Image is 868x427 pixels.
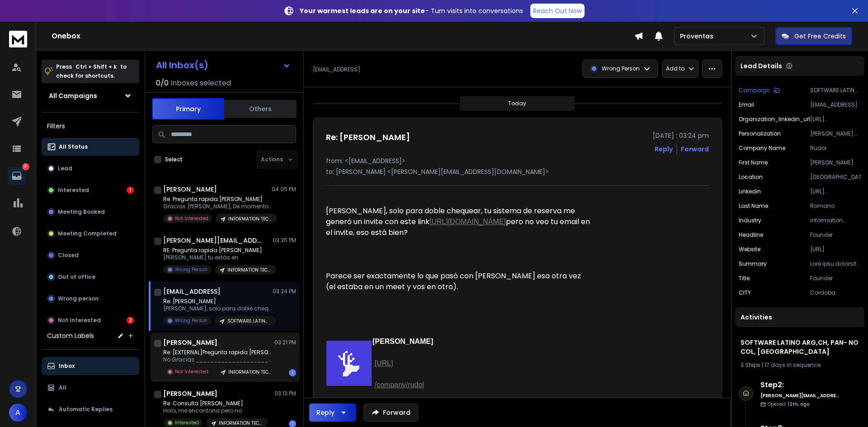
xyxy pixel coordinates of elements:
h6: Step 2 : [760,380,840,390]
p: SOFTWARE LATINO ARG,CH, PAN- NO COL, [GEOGRAPHIC_DATA] [227,318,271,324]
p: [GEOGRAPHIC_DATA] [810,174,861,181]
p: Lore ipsu dolorsit Ametc, a EliT seddoeiu temporin ut laboree doloremagnaal en adminimv quisno ex... [810,260,861,267]
span: 3 Steps [741,361,760,369]
div: 1 [289,369,296,376]
p: Re: [PERSON_NAME] [163,298,272,305]
p: Re: [EXTERNAL]Pregunta rapida [PERSON_NAME] [163,349,272,356]
button: Lead [42,160,139,178]
button: Meeting Completed [42,225,139,243]
button: Wrong person [42,290,139,308]
p: 03:13 PM [274,390,296,397]
p: Lead Details [741,61,782,70]
a: /company/rudol [374,381,424,389]
button: All Status [42,138,139,156]
a: [URL][DOMAIN_NAME] [429,218,506,225]
h3: Custom Labels [47,331,94,340]
p: [PERSON_NAME] tu estás en [163,254,272,261]
img: signature.png [326,341,372,386]
p: from: <[EMAIL_ADDRESS]> [326,156,709,165]
p: Founder [810,275,861,282]
p: industry [739,217,761,224]
p: information technology & services [810,217,861,224]
p: Inbox [59,362,75,370]
p: location [739,174,763,181]
div: [PERSON_NAME], solo para doble chequear, tu sistema de reserva me generó un invite con este link ... [326,206,590,238]
p: 03:21 PM [274,339,296,346]
p: CITY [739,289,751,296]
p: Today [508,100,526,107]
p: 03:35 PM [273,237,296,244]
p: RE: Pregunta rapida [PERSON_NAME] [163,247,272,254]
button: All [42,379,139,397]
p: Re: Pregunta rapida [PERSON_NAME] [163,196,272,203]
h3: Inboxes selected [170,78,231,89]
p: Wrong Person [602,65,640,72]
p: Romano [810,202,861,210]
p: Add to [666,65,684,72]
p: Opened [768,401,810,408]
p: Press to check for shortcuts. [56,62,127,80]
p: Lead [58,165,72,172]
p: Rudol [810,145,861,152]
strong: Your warmest leads are on your site [300,6,425,15]
p: Proventas [680,32,717,41]
b: [PERSON_NAME] [373,338,433,345]
p: linkedin [739,188,761,195]
p: [DATE] : 03:24 pm [653,131,709,140]
p: 03:24 PM [273,288,296,295]
p: organization_linkedin_url [739,116,810,123]
button: Reply [655,145,673,154]
button: Meeting Booked [42,203,139,221]
span: 17 days in sequence [764,361,821,369]
p: 04:05 PM [272,186,296,193]
p: [EMAIL_ADDRESS] [313,66,360,73]
button: Out of office [42,268,139,286]
p: Personalization [739,130,781,137]
p: Cordoba [810,289,861,296]
h1: Re: [PERSON_NAME] [326,131,410,144]
p: to: [PERSON_NAME] <[PERSON_NAME][EMAIL_ADDRESS][DOMAIN_NAME]> [326,167,709,176]
p: Wrong person [58,295,99,302]
button: Reply [309,404,356,422]
p: Interested [175,419,199,426]
h1: [PERSON_NAME][EMAIL_ADDRESS][DOMAIN_NAME] [163,236,263,245]
p: Closed [58,252,79,259]
p: INFORMATION TECH SERVICES LATAM [219,420,262,427]
p: All [59,384,66,391]
p: INFORMATION TECH SERVICES LATAM [227,267,271,273]
p: Interested [58,187,89,194]
div: | [741,361,859,369]
p: No Gracias ________________________________ From: [PERSON_NAME] [163,356,272,363]
button: All Campaigns [42,87,139,105]
button: Automatic Replies [42,400,139,418]
p: [PERSON_NAME], solo para doble chequear, [163,305,272,312]
button: A [9,404,27,422]
p: Founder [810,231,861,239]
label: Select [165,156,183,163]
img: logo [9,31,27,47]
p: [URL][DOMAIN_NAME] [810,188,861,195]
div: Activities [735,307,864,327]
div: Reply [316,408,335,417]
button: Inbox [42,357,139,375]
h6: [PERSON_NAME][EMAIL_ADDRESS][DOMAIN_NAME] [760,392,840,399]
p: [URL][DOMAIN_NAME] [810,116,861,123]
h1: All Inbox(s) [156,61,208,70]
p: headline [739,231,763,239]
a: 3 [8,167,26,185]
button: Primary [152,98,224,120]
p: Re: Consulta [PERSON_NAME] [163,400,268,407]
button: Interested1 [42,181,139,199]
p: website [739,246,760,253]
button: Others [224,99,297,119]
p: Not Interested [175,368,208,375]
h1: [EMAIL_ADDRESS] [163,287,221,296]
div: 2 [127,317,134,324]
button: Get Free Credits [775,27,852,45]
p: [URL] [810,246,861,253]
div: Parece ser exactamente lo que pasó con [PERSON_NAME] esa otra vez (el estaba en un meet y vos en ... [326,271,590,292]
p: Email [739,101,754,108]
a: Reach Out Now [530,4,585,18]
